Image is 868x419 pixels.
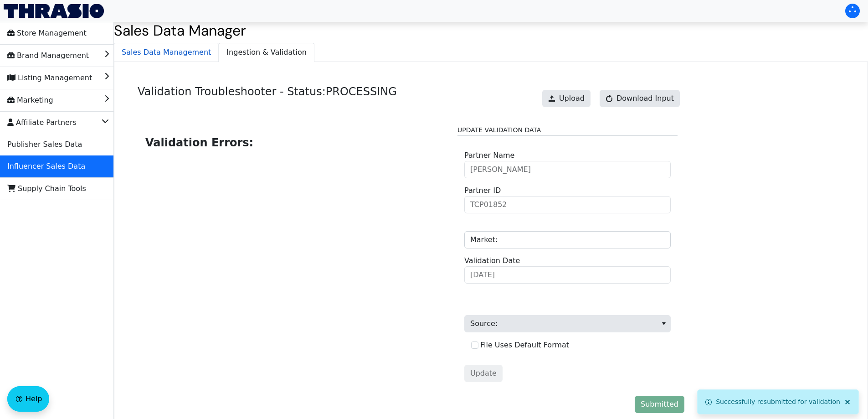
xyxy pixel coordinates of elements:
[7,137,82,152] span: Publisher Sales Data
[464,255,520,266] label: Validation Date
[600,90,680,107] button: Download Input
[7,115,77,130] span: Affiliate Partners
[26,393,42,404] span: Help
[219,43,314,62] span: Ingestion & Validation
[464,150,514,161] label: Partner Name
[464,185,501,196] label: Partner ID
[138,85,397,115] h4: Validation Troubleshooter - Status: PROCESSING
[145,134,443,151] h2: Validation Errors:
[7,159,85,174] span: Influencer Sales Data
[716,398,840,405] span: Successfully resubmitted for validation
[7,93,53,108] span: Marketing
[4,4,104,18] img: Thrasio Logo
[114,22,868,39] h2: Sales Data Manager
[464,315,671,332] span: Source:
[542,90,591,107] button: Upload
[7,71,92,85] span: Listing Management
[7,48,89,63] span: Brand Management
[7,386,49,412] button: Help floatingactionbutton
[616,93,674,104] span: Download Input
[559,93,585,104] span: Upload
[457,125,678,136] legend: Update Validation Data
[7,26,87,41] span: Store Management
[7,181,86,196] span: Supply Chain Tools
[114,43,218,62] span: Sales Data Management
[480,341,569,349] label: File Uses Default Format
[657,316,670,332] button: select
[844,398,851,406] span: Close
